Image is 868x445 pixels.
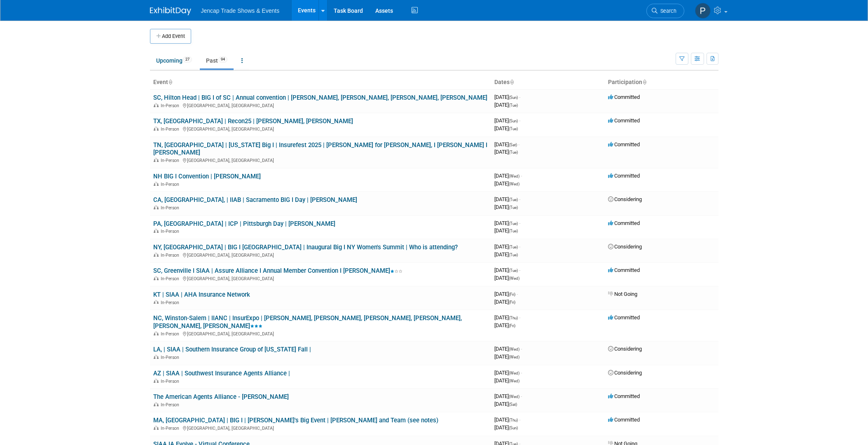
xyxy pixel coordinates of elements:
span: [DATE] [494,244,520,250]
span: - [517,291,518,297]
span: (Sat) [509,143,517,147]
span: [DATE] [494,180,519,187]
span: In-Person [161,229,182,234]
span: (Tue) [509,229,518,233]
img: In-Person Event [154,331,159,335]
span: - [521,370,522,376]
span: - [521,346,522,352]
span: In-Person [161,158,182,163]
span: In-Person [161,253,182,258]
span: (Tue) [509,205,518,210]
span: (Wed) [509,182,519,186]
img: In-Person Event [154,182,159,186]
img: In-Person Event [154,253,159,257]
span: [DATE] [494,393,522,399]
th: Event [150,75,491,89]
span: (Fri) [509,300,515,304]
div: [GEOGRAPHIC_DATA], [GEOGRAPHIC_DATA] [153,251,488,258]
span: [DATE] [494,220,520,226]
span: In-Person [161,126,182,132]
span: In-Person [161,331,182,337]
span: 27 [183,56,192,63]
a: AZ | SIAA | Southwest Insurance Agents Alliance | [153,370,290,377]
span: [DATE] [494,94,520,100]
span: Considering [608,244,642,250]
a: PA, [GEOGRAPHIC_DATA] | ICP | Pittsburgh Day | [PERSON_NAME] [153,220,335,227]
span: [DATE] [494,322,515,328]
span: - [521,393,522,399]
span: (Tue) [509,268,518,273]
span: - [519,220,520,226]
span: Search [657,8,676,14]
span: In-Person [161,182,182,187]
span: Committed [608,267,640,273]
img: In-Person Event [154,402,159,406]
span: (Tue) [509,245,518,249]
img: In-Person Event [154,379,159,383]
a: SC, Hilton Head | BIG I of SC | Annual convention | [PERSON_NAME], [PERSON_NAME], [PERSON_NAME], ... [153,94,487,101]
span: Committed [608,94,640,100]
th: Dates [491,75,605,89]
a: LA, | SIAA | Southern Insurance Group of [US_STATE] Fall | [153,346,311,353]
span: [DATE] [494,377,519,384]
span: In-Person [161,426,182,431]
span: [DATE] [494,370,522,376]
img: In-Person Event [154,126,159,131]
span: In-Person [161,402,182,408]
span: (Wed) [509,347,519,351]
span: In-Person [161,379,182,384]
span: Jencap Trade Shows & Events [201,7,280,14]
a: TN, [GEOGRAPHIC_DATA] | [US_STATE] Big I | Insurefest 2025 | [PERSON_NAME] for [PERSON_NAME], I [... [153,141,487,157]
span: In-Person [161,276,182,281]
span: [DATE] [494,227,518,234]
a: Sort by Participation Type [642,79,646,85]
img: In-Person Event [154,355,159,359]
span: [DATE] [494,291,518,297]
span: (Tue) [509,253,518,257]
span: (Tue) [509,197,518,202]
span: (Wed) [509,379,519,383]
span: - [521,173,522,179]
span: [DATE] [494,204,518,210]
span: [DATE] [494,299,515,305]
span: [DATE] [494,275,519,281]
img: In-Person Event [154,300,159,304]
span: [DATE] [494,125,518,131]
span: (Fri) [509,292,515,297]
span: In-Person [161,205,182,211]
span: Committed [608,117,640,124]
span: - [519,94,520,100]
span: (Wed) [509,355,519,359]
a: NY, [GEOGRAPHIC_DATA] | BIG I [GEOGRAPHIC_DATA] | Inaugural Big I NY Women's Summit | Who is atte... [153,244,458,251]
span: - [518,141,519,148]
div: [GEOGRAPHIC_DATA], [GEOGRAPHIC_DATA] [153,275,488,281]
span: Committed [608,220,640,226]
div: [GEOGRAPHIC_DATA], [GEOGRAPHIC_DATA] [153,424,488,431]
span: - [519,196,520,202]
span: Committed [608,314,640,321]
span: (Tue) [509,103,518,108]
a: Sort by Event Name [168,79,172,85]
span: [DATE] [494,141,519,148]
span: - [519,117,520,124]
span: (Sun) [509,426,518,430]
span: (Sun) [509,119,518,123]
span: (Wed) [509,276,519,281]
span: [DATE] [494,417,520,423]
span: Considering [608,346,642,352]
span: Considering [608,196,642,202]
a: TX, [GEOGRAPHIC_DATA] | Recon25 | [PERSON_NAME], [PERSON_NAME] [153,117,353,125]
a: KT | SIAA | AHA Insurance Network [153,291,250,298]
span: Committed [608,417,640,423]
span: [DATE] [494,196,520,202]
img: In-Person Event [154,276,159,280]
a: NH BIG I Convention | [PERSON_NAME] [153,173,261,180]
span: (Thu) [509,316,518,320]
span: (Sun) [509,95,518,100]
span: (Wed) [509,394,519,399]
span: - [519,417,520,423]
a: The American Agents Alliance - [PERSON_NAME] [153,393,289,400]
span: (Sat) [509,402,517,407]
span: - [519,244,520,250]
span: Committed [608,141,640,148]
